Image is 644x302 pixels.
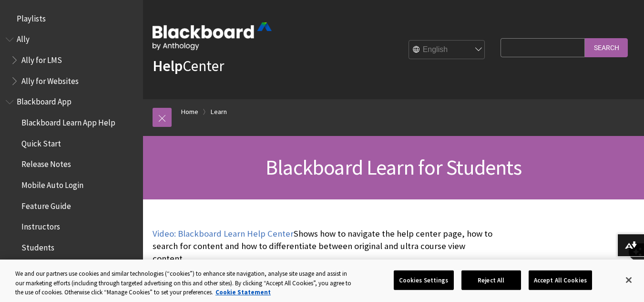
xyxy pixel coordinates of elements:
[394,270,454,290] button: Cookies Settings
[461,270,521,290] button: Reject All
[15,269,354,297] div: We and our partners use cookies and similar technologies (“cookies”) to enhance site navigation, ...
[618,270,639,291] button: Close
[21,73,79,86] span: Ally for Websites
[181,106,198,118] a: Home
[153,56,183,75] strong: Help
[153,22,272,50] img: Blackboard by Anthology
[21,52,62,65] span: Ally for LMS
[21,135,61,148] span: Quick Start
[585,38,628,57] input: Search
[153,228,493,265] p: Shows how to navigate the help center page, how to search for content and how to differentiate be...
[266,154,521,180] span: Blackboard Learn for Students
[17,94,72,107] span: Blackboard App
[21,156,71,169] span: Release Notes
[6,10,137,27] nav: Book outline for Playlists
[153,56,224,75] a: HelpCenter
[17,10,46,23] span: Playlists
[21,240,54,252] span: Students
[529,270,592,290] button: Accept All Cookies
[17,31,30,44] span: Ally
[409,41,485,60] select: Site Language Selector
[21,177,83,190] span: Mobile Auto Login
[6,31,137,89] nav: Book outline for Anthology Ally Help
[211,106,227,118] a: Learn
[153,228,294,240] a: Video: Blackboard Learn Help Center
[21,115,115,127] span: Blackboard Learn App Help
[215,288,271,296] a: More information about your privacy, opens in a new tab
[21,198,71,211] span: Feature Guide
[21,219,60,232] span: Instructors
